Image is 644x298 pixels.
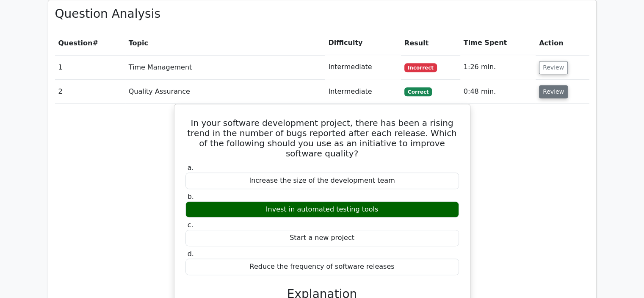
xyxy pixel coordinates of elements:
th: # [55,31,125,55]
td: 1:26 min. [460,55,536,79]
div: Invest in automated testing tools [185,201,459,218]
span: c. [188,221,193,229]
td: Intermediate [325,80,401,104]
span: Incorrect [404,63,437,72]
td: 2 [55,80,125,104]
button: Review [539,85,568,98]
h3: Question Analysis [55,7,589,21]
td: 1 [55,55,125,79]
span: d. [188,250,194,258]
th: Difficulty [325,31,401,55]
h5: In your software development project, there has been a rising trend in the number of bugs reporte... [185,118,460,159]
span: Question [58,39,93,47]
div: Start a new project [185,230,459,246]
th: Topic [125,31,325,55]
div: Reduce the frequency of software releases [185,259,459,275]
button: Review [539,61,568,74]
span: a. [188,164,194,172]
span: Correct [404,87,432,96]
th: Action [536,31,589,55]
td: Time Management [125,55,325,79]
th: Result [401,31,460,55]
span: b. [188,192,194,201]
div: Increase the size of the development team [185,173,459,189]
td: Quality Assurance [125,80,325,104]
td: 0:48 min. [460,80,536,104]
th: Time Spent [460,31,536,55]
td: Intermediate [325,55,401,79]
